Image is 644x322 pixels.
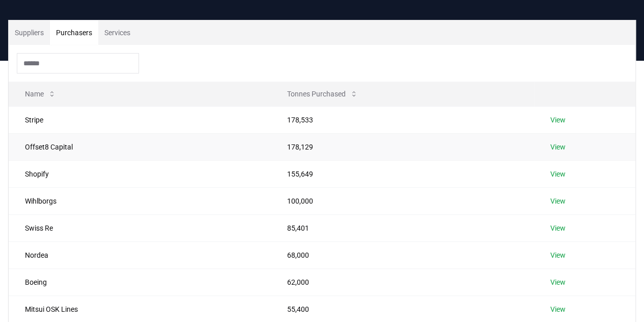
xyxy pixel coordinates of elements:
[271,160,534,187] td: 155,649
[550,169,566,179] a: View
[271,268,534,295] td: 62,000
[550,223,566,233] a: View
[271,187,534,214] td: 100,000
[271,106,534,133] td: 178,533
[9,187,271,214] td: Wihlborgs
[50,20,98,45] button: Purchasers
[9,214,271,241] td: Swiss Re
[271,241,534,268] td: 68,000
[9,133,271,160] td: Offset8 Capital
[550,304,566,314] a: View
[550,277,566,287] a: View
[279,84,366,104] button: Tonnes Purchased
[9,160,271,187] td: Shopify
[550,115,566,125] a: View
[550,250,566,260] a: View
[9,20,50,45] button: Suppliers
[271,214,534,241] td: 85,401
[550,196,566,206] a: View
[9,106,271,133] td: Stripe
[9,241,271,268] td: Nordea
[98,20,136,45] button: Services
[271,133,534,160] td: 178,129
[550,142,566,152] a: View
[17,84,64,104] button: Name
[9,268,271,295] td: Boeing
